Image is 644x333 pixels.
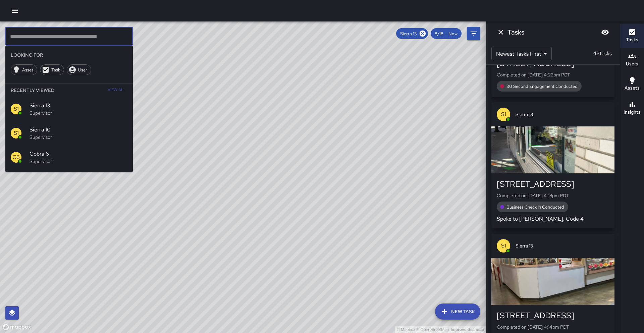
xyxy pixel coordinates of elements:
h6: Tasks [626,36,638,44]
span: Sierra 13 [30,102,127,110]
button: Filters [467,27,480,40]
button: Tasks [620,24,644,48]
span: 8/18 — Now [431,31,462,37]
div: C6Cobra 6Supervisor [5,145,133,169]
span: Sierra 13 [396,31,421,37]
button: S1Sierra 13[STREET_ADDRESS]Completed on [DATE] 4:18pm PDTBusiness Check In ConductedSpoke to [PER... [491,102,614,228]
li: Recently Viewed [5,84,133,97]
span: Business Check In Conducted [502,204,568,210]
div: User [67,64,91,75]
p: C6 [12,153,20,161]
p: 43 tasks [590,50,614,58]
div: S1Sierra 13Supervisor [5,97,133,121]
p: S1 [501,110,506,118]
p: Completed on [DATE] 4:14pm PDT [497,324,609,330]
span: Sierra 13 [516,111,609,118]
span: 30 Second Engagement Conducted [502,84,582,89]
button: S1Sierra 13[STREET_ADDRESS]Completed on [DATE] 4:22pm PDT30 Second Engagement Conducted [491,34,614,97]
p: Supervisor [30,158,127,165]
span: Task [48,67,64,73]
button: Users [620,48,644,72]
span: Sierra 13 [516,242,609,249]
div: Asset [11,64,37,75]
h6: Tasks [507,27,524,38]
button: New Task [435,303,480,320]
div: [STREET_ADDRESS] [497,310,609,321]
button: Assets [620,72,644,97]
span: View All [108,85,126,96]
p: S1 [14,129,19,137]
h6: Assets [625,85,640,92]
button: Blur [598,25,612,39]
div: Task [40,64,64,75]
p: S1 [14,105,19,113]
p: Supervisor [30,134,127,141]
button: Insights [620,97,644,121]
span: Sierra 10 [30,126,127,134]
p: Completed on [DATE] 4:22pm PDT [497,71,609,78]
button: View All [106,84,127,97]
span: User [74,67,91,73]
div: Sierra 13 [396,28,428,39]
div: [STREET_ADDRESS] [497,179,609,189]
div: S1Sierra 10Supervisor [5,121,133,145]
span: Cobra 6 [30,150,127,158]
p: Spoke to [PERSON_NAME]. Code 4 [497,215,609,223]
p: Supervisor [30,110,127,116]
p: S1 [501,242,506,250]
div: Newest Tasks First [491,47,552,60]
li: Looking For [5,48,133,62]
h6: Users [626,60,638,68]
h6: Insights [624,109,641,116]
p: Completed on [DATE] 4:18pm PDT [497,192,609,199]
span: Asset [18,67,37,73]
button: Dismiss [494,25,507,39]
